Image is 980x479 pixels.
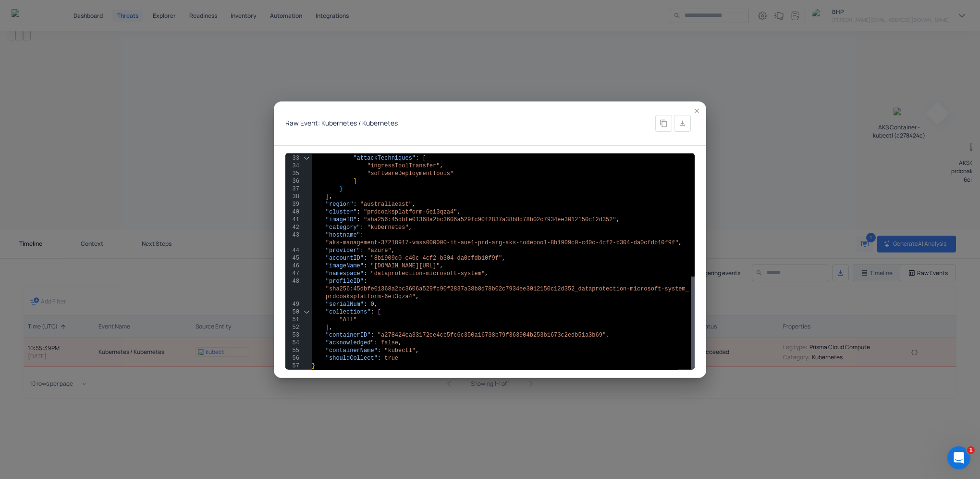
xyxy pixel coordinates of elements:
[285,362,299,370] div: 57
[326,278,364,285] span: "profileID"
[285,170,299,177] div: 35
[285,262,299,270] div: 46
[285,316,299,324] div: 51
[606,332,609,339] span: ,
[340,186,343,192] span: }
[364,209,457,215] span: "prdcoaksplatform-6ei3qza4"
[440,163,443,169] span: ,
[357,209,360,215] span: :
[360,224,364,231] span: :
[340,316,357,323] span: "All"
[285,354,299,362] div: 56
[326,224,360,231] span: "category"
[285,224,299,231] div: 42
[285,185,299,193] div: 37
[326,209,357,215] span: "cluster"
[285,270,299,277] div: 47
[485,270,488,277] span: ,
[384,347,416,354] span: "kubectl"
[285,208,299,216] div: 40
[285,324,299,331] div: 52
[967,446,975,454] span: 1
[398,340,402,346] span: ,
[422,155,426,162] span: [
[285,231,299,239] div: 43
[674,115,691,132] div: Export
[360,201,412,208] span: "australiaeast"
[326,263,364,269] span: "imageName"
[678,239,682,246] span: ,
[285,347,299,354] div: 55
[326,286,499,292] span: "sha256:45dbfe01368a2bc3606a529fc90f2837a38b8d78b0
[381,340,398,346] span: false
[457,209,460,215] span: ,
[364,263,367,269] span: :
[326,332,371,339] span: "containerID"
[378,355,381,362] span: :
[326,355,378,362] span: "shouldCollect"
[285,119,398,127] h4: Raw Event: Kubernetes / Kubernetes
[440,263,443,269] span: ,
[655,115,672,132] div: Copy
[285,216,299,224] div: 41
[360,232,364,239] span: :
[326,216,357,223] span: "imageID"
[353,201,356,208] span: :
[285,331,299,339] div: 53
[285,193,299,201] div: 38
[357,216,360,223] span: :
[370,270,485,277] span: "dataprotection-microsoft-system"
[374,301,378,308] span: ,
[285,301,299,308] div: 49
[364,270,367,277] span: :
[370,255,502,262] span: "8b1909c0-c40c-4cf2-b304-da0cfdb10f9f"
[616,216,620,223] span: ,
[416,293,419,300] span: ,
[364,255,367,262] span: :
[672,286,689,292] span: stem_
[374,340,378,346] span: :
[326,247,360,254] span: "provider"
[367,247,391,254] span: "azure"
[378,332,551,339] span: "a278424ca33172ce4cb5fc6c350a16738b79f363904b253b1
[364,216,537,223] span: "sha256:45dbfe01368a2bc3606a529fc90f2837a38b8d78b0
[285,177,299,185] div: 36
[367,170,453,177] span: "softwareDeploymentTools"
[326,270,364,277] span: "namespace"
[947,446,970,469] iframe: Intercom live chat
[326,324,329,331] span: ]
[499,239,672,246] span: g-aks-nodepool-8b1909c0-c40c-4cf2-b304-da0cfdb10f9
[329,193,332,200] span: ,
[364,278,367,285] span: :
[285,201,299,208] div: 39
[416,347,419,354] span: ,
[360,247,364,254] span: :
[285,339,299,347] div: 54
[353,178,356,185] span: ]
[285,308,299,316] div: 50
[353,155,416,162] span: "attackTechniques"
[378,347,381,354] span: :
[285,247,299,254] div: 44
[285,254,299,262] div: 45
[370,301,374,308] span: 0
[370,263,436,269] span: "[DOMAIN_NAME][URL]
[370,332,374,339] span: :
[436,263,440,269] span: "
[326,232,360,239] span: "hostname"
[364,301,367,308] span: :
[285,154,299,162] div: 33
[409,224,412,231] span: ,
[312,363,315,369] span: }
[537,216,616,223] span: 2c7934ee3012150c12d352"
[326,301,364,308] span: "serialNum"
[285,162,299,170] div: 34
[326,239,499,246] span: "aks-management-37218917-vmss000000-it-aue1-prd-ar
[326,347,378,354] span: "containerName"
[499,286,672,292] span: 2c7934ee3012150c12d352_dataprotection-microsoft-sy
[285,277,299,285] div: 48
[326,293,416,300] span: prdcoaksplatform-6ei3qza4"
[416,155,419,162] span: :
[378,309,381,315] span: [
[392,247,395,254] span: ,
